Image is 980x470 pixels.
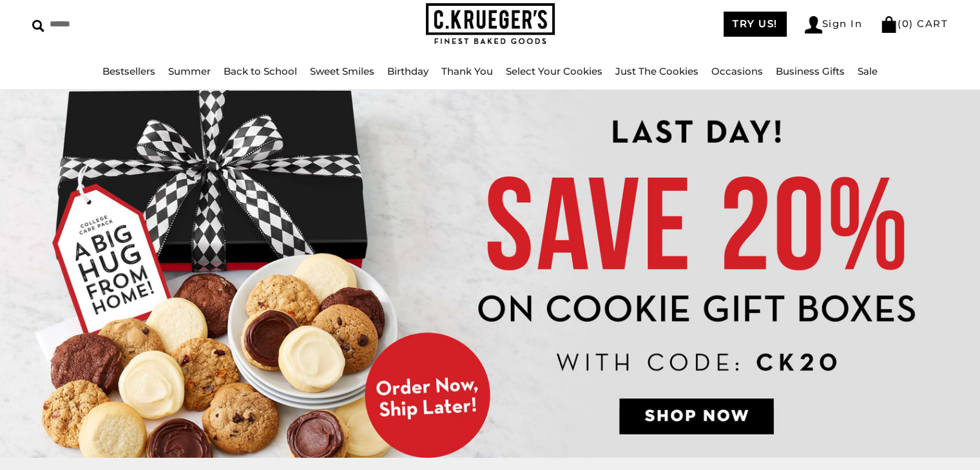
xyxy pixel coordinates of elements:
input: Search [32,14,249,34]
a: Sale [858,65,878,77]
a: Back to School [224,65,297,77]
a: TRY US! [724,12,787,37]
a: Bestsellers [102,65,155,77]
a: Just The Cookies [615,65,698,77]
a: Sign In [805,16,863,33]
a: Occasions [711,65,763,77]
a: Summer [168,65,211,77]
img: Account [805,16,822,33]
a: Business Gifts [776,65,845,77]
img: Search [32,20,44,32]
img: Bag [880,16,898,33]
a: Thank You [441,65,493,77]
img: C.KRUEGER'S [426,3,555,45]
span: 0 [902,17,910,30]
a: Birthday [387,65,428,77]
a: Select Your Cookies [506,65,602,77]
a: (0) CART [880,17,948,30]
a: Sweet Smiles [310,65,374,77]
